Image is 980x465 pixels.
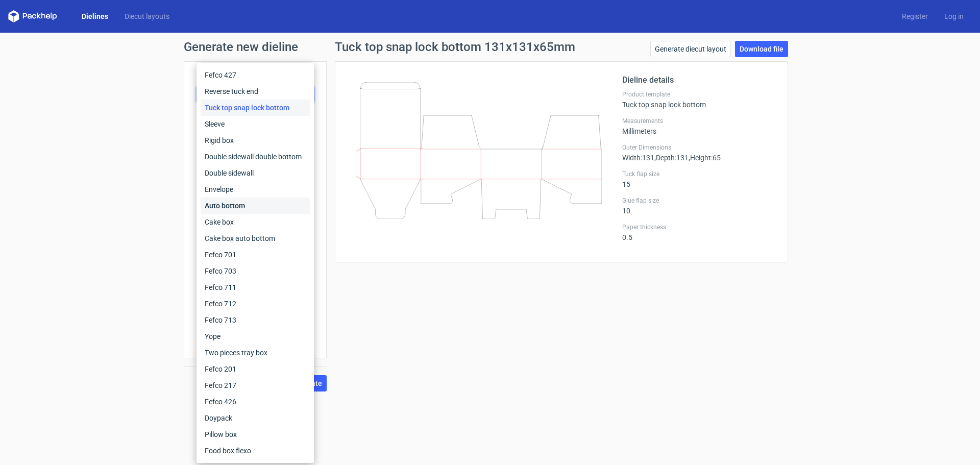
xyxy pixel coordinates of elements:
h1: Tuck top snap lock bottom 131x131x65mm [335,41,575,53]
h2: Dieline details [622,74,775,86]
div: Auto bottom [201,198,310,214]
div: 0.5 [622,223,775,241]
div: Double sidewall [201,165,310,181]
div: Fefco 427 [201,67,310,83]
div: Fefco 701 [201,247,310,263]
div: Two pieces tray box [201,345,310,361]
div: Doypack [201,410,310,426]
label: Measurements [622,117,775,125]
div: Fefco 703 [201,263,310,279]
div: Food box flexo [201,443,310,459]
a: Dielines [73,11,116,21]
a: Log in [936,11,972,21]
div: Rigid box [201,132,310,149]
a: Diecut layouts [116,11,178,21]
h1: Generate new dieline [184,41,796,53]
label: Glue flap size [622,197,775,205]
label: Paper thickness [622,223,775,231]
div: Fefco 201 [201,361,310,377]
div: 15 [622,170,775,188]
div: Tuck top snap lock bottom [201,100,310,116]
div: Cake box auto bottom [201,230,310,247]
label: Tuck flap size [622,170,775,178]
div: Cake box [201,214,310,230]
label: Product template [622,90,775,99]
div: Envelope [201,181,310,198]
div: Fefco 217 [201,377,310,394]
div: 10 [622,197,775,215]
div: Millimeters [622,117,775,135]
div: Fefco 713 [201,312,310,328]
span: , Depth : 131 [654,154,689,162]
div: Fefco 712 [201,296,310,312]
a: Download file [735,41,788,57]
div: Yope [201,328,310,345]
div: Fefco 711 [201,279,310,296]
span: Width : 131 [622,154,654,162]
div: Sleeve [201,116,310,132]
a: Generate diecut layout [650,41,731,57]
span: , Height : 65 [689,154,721,162]
div: Double sidewall double bottom [201,149,310,165]
div: Pillow box [201,426,310,443]
a: Register [894,11,936,21]
div: Fefco 426 [201,394,310,410]
div: Reverse tuck end [201,83,310,100]
label: Outer Dimensions [622,143,775,152]
div: Tuck top snap lock bottom [622,90,775,109]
